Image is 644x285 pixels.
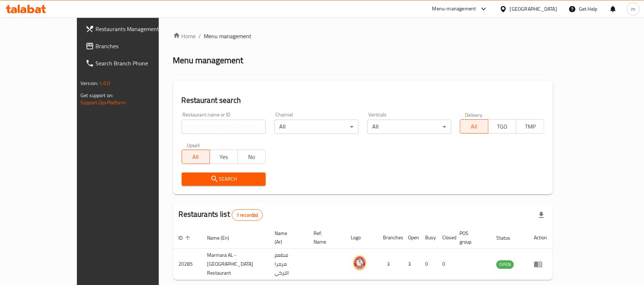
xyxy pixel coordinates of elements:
[496,260,514,269] div: OPEN
[377,249,402,280] td: 3
[465,112,483,117] label: Delivery
[187,142,200,147] label: Upsell
[631,5,635,13] span: m
[275,229,299,246] span: Name (Ar)
[80,98,126,107] a: Support.OpsPlatform
[314,229,336,246] span: Ref. Name
[402,227,419,249] th: Open
[80,55,185,72] a: Search Branch Phone
[510,5,557,13] div: [GEOGRAPHIC_DATA]
[274,120,359,134] div: All
[95,25,179,33] span: Restaurants Management
[419,249,437,280] td: 0
[237,150,266,164] button: No
[488,119,516,134] button: TGO
[80,91,113,100] span: Get support on:
[185,152,207,162] span: All
[345,227,377,249] th: Logo
[173,249,202,280] td: 20285
[199,32,201,40] li: /
[179,234,192,242] span: ID
[269,249,308,280] td: مطعم مرمرا التركي
[204,32,252,40] span: Menu management
[213,152,235,162] span: Yes
[182,150,210,164] button: All
[437,249,454,280] td: 0
[80,20,185,37] a: Restaurants Management
[377,227,402,249] th: Branches
[182,172,266,186] button: Search
[95,42,179,50] span: Branches
[182,120,266,134] input: Search for restaurant name or ID..
[351,254,369,272] img: Marmara AL -Turkey Restaurant
[210,150,238,164] button: Yes
[95,59,179,67] span: Search Branch Phone
[516,119,544,134] button: TMP
[463,121,485,132] span: All
[232,212,262,219] span: 1 record(s)
[402,249,419,280] td: 3
[99,79,110,88] span: 1.0.0
[202,249,269,280] td: Marmara AL -[GEOGRAPHIC_DATA] Restaurant
[432,5,476,13] div: Menu-management
[491,121,513,132] span: TGO
[179,209,263,221] h2: Restaurants list
[173,55,244,66] h2: Menu management
[173,32,553,40] nav: breadcrumb
[533,206,550,224] div: Export file
[496,234,520,242] span: Status
[534,260,547,269] div: Menu
[232,209,263,221] div: Total records count
[519,121,541,132] span: TMP
[241,152,263,162] span: No
[187,175,260,184] span: Search
[80,37,185,55] a: Branches
[367,120,452,134] div: All
[528,227,553,249] th: Action
[182,95,544,106] h2: Restaurant search
[419,227,437,249] th: Busy
[207,234,239,242] span: Name (En)
[496,260,514,269] span: OPEN
[173,227,553,280] table: enhanced table
[459,229,482,246] span: POS group
[460,119,488,134] button: All
[437,227,454,249] th: Closed
[80,79,98,88] span: Version:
